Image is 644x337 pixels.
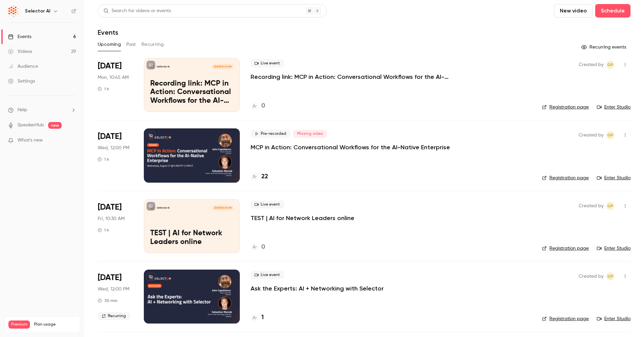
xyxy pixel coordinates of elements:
a: Enter Studio [597,104,631,111]
div: 1 h [98,157,109,162]
a: Enter Studio [597,245,631,252]
span: Fri, 10:30 AM [98,215,125,222]
a: 0 [251,243,265,252]
li: help-dropdown-opener [8,106,76,114]
div: 1 h [98,86,109,92]
span: Live event [251,201,284,209]
span: Premium [8,320,30,329]
div: Events [8,33,31,40]
p: TEST | AI for Network Leaders online [150,229,233,247]
a: Registration page [542,104,589,111]
span: Gianna Papagni [606,61,614,69]
span: Recurring [98,312,130,320]
a: Recording link: MCP in Action: Conversational Workflows for the AI-Native EnterpriseSelector AI[D... [144,58,240,112]
div: Settings [8,78,35,85]
a: TEST | AI for Network Leaders onlineSelector AI[DATE] 10:30 AMTEST | AI for Network Leaders online [144,199,240,253]
span: Gianna Papagni [606,131,614,139]
span: GP [607,131,613,139]
a: Enter Studio [597,315,631,322]
p: Selector AI [157,65,169,68]
a: Registration page [542,175,589,181]
span: Help [18,106,27,114]
button: Recurring events [578,42,631,53]
div: 30 min [98,298,118,303]
a: Recording link: MCP in Action: Conversational Workflows for the AI-Native Enterprise [251,73,453,81]
span: [DATE] [98,272,122,283]
span: GP [607,61,613,69]
span: Live event [251,59,284,67]
a: Ask the Experts: AI + Networking with Selector [251,284,384,293]
span: Pre-recorded [251,130,290,138]
span: What's new [18,137,43,144]
button: Recurring [141,39,164,50]
iframe: Noticeable Trigger [68,137,76,144]
span: GP [607,272,613,280]
h4: 22 [261,172,268,181]
h6: Selector AI [25,8,50,14]
p: Selector AI [157,206,169,210]
a: 0 [251,101,265,111]
div: Sep 17 Wed, 12:00 PM (America/New York) [98,270,133,324]
span: Plan usage [34,322,76,327]
button: Upcoming [98,39,121,50]
img: Selector AI [8,6,19,17]
span: Wed, 12:00 PM [98,145,129,151]
span: Gianna Papagni [606,272,614,280]
h4: 1 [261,313,264,322]
div: Search for videos or events [103,7,171,14]
div: Audience [8,63,38,70]
span: [DATE] [98,131,122,142]
span: Wed, 12:00 PM [98,286,129,293]
span: Created by [579,272,604,280]
p: Recording link: MCP in Action: Conversational Workflows for the AI-Native Enterprise [150,80,233,105]
span: Created by [579,131,604,139]
button: New video [554,4,592,18]
a: 1 [251,313,264,322]
span: new [48,122,62,129]
span: [DATE] 10:30 AM [212,206,233,210]
span: [DATE] 10:45 AM [212,64,233,69]
div: Sep 12 Fri, 9:30 AM (America/Chicago) [98,199,133,253]
span: Mon, 10:45 AM [98,74,129,81]
span: Gianna Papagni [606,202,614,210]
a: Registration page [542,315,589,322]
span: Created by [579,61,604,69]
a: SpeakerHub [18,122,44,129]
h4: 0 [261,243,265,252]
a: Registration page [542,245,589,252]
a: Enter Studio [597,175,631,181]
span: GP [607,202,613,210]
button: Past [126,39,136,50]
a: MCP in Action: Conversational Workflows for the AI-Native Enterprise [251,143,450,151]
span: Created by [579,202,604,210]
h4: 0 [261,101,265,111]
span: Missing video [293,130,327,138]
h1: Events [98,28,118,36]
span: Live event [251,271,284,279]
div: Aug 25 Mon, 9:45 AM (America/Chicago) [98,58,133,112]
button: Schedule [595,4,631,18]
div: Aug 27 Wed, 12:00 PM (America/New York) [98,128,133,182]
a: TEST | AI for Network Leaders online [251,214,354,222]
span: [DATE] [98,202,122,213]
div: Videos [8,48,32,55]
span: [DATE] [98,61,122,71]
a: 22 [251,172,268,181]
div: 1 h [98,227,109,233]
